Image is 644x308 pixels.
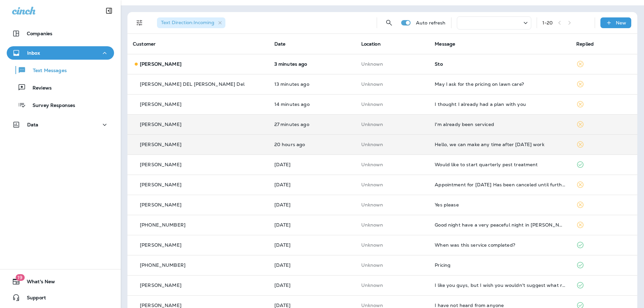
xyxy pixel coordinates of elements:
p: This customer does not have a last location and the phone number they messaged is not assigned to... [361,242,424,248]
p: This customer does not have a last location and the phone number they messaged is not assigned to... [361,283,424,288]
button: 19What's New [7,275,114,288]
div: I'm already been serviced [435,122,566,127]
span: Date [274,41,286,47]
p: [PERSON_NAME] [140,303,181,308]
p: [PERSON_NAME] [140,142,181,147]
p: Inbox [27,50,40,56]
p: This customer does not have a last location and the phone number they messaged is not assigned to... [361,162,424,167]
button: Collapse Sidebar [100,4,118,17]
p: [PERSON_NAME] [140,202,181,207]
p: New [616,20,626,25]
div: When was this service completed? [435,242,566,248]
p: [PHONE_NUMBER] [140,262,185,268]
p: [PERSON_NAME] [140,283,181,288]
p: Sep 26, 2025 11:29 AM [274,262,351,268]
p: [PERSON_NAME] [140,242,181,248]
div: Hello, we can make any time after Oct 16 work [435,142,566,147]
p: This customer does not have a last location and the phone number they messaged is not assigned to... [361,102,424,107]
div: Sto [435,61,566,67]
p: This customer does not have a last location and the phone number they messaged is not assigned to... [361,182,424,187]
p: This customer does not have a last location and the phone number they messaged is not assigned to... [361,222,424,228]
button: Inbox [7,46,114,60]
button: Search Messages [382,16,396,29]
button: Text Messages [7,63,114,77]
span: Location [361,41,381,47]
p: [PERSON_NAME] [140,61,181,67]
p: This customer does not have a last location and the phone number they messaged is not assigned to... [361,61,424,67]
div: Pricing [435,262,566,268]
button: Filters [133,16,146,29]
p: [PERSON_NAME] [140,102,181,107]
p: Companies [27,31,52,36]
p: This customer does not have a last location and the phone number they messaged is not assigned to... [361,81,424,87]
p: Sep 29, 2025 05:35 PM [274,222,351,228]
p: This customer does not have a last location and the phone number they messaged is not assigned to... [361,142,424,147]
div: 1 - 20 [542,20,553,25]
span: What's New [20,279,55,287]
div: I have not heard from anyone [435,303,566,308]
div: Yes please [435,202,566,207]
button: Support [7,291,114,304]
button: Reviews [7,80,114,95]
button: Companies [7,27,114,40]
span: Text Direction : Incoming [161,19,214,25]
p: Oct 9, 2025 10:57 AM [274,81,351,87]
p: This customer does not have a last location and the phone number they messaged is not assigned to... [361,262,424,268]
p: Oct 1, 2025 02:17 PM [274,182,351,187]
p: Sep 29, 2025 09:10 AM [274,242,351,248]
div: I like you guys, but I wish you wouldn't suggest what rating to give you! [435,283,566,288]
p: Sep 23, 2025 12:13 PM [274,283,351,288]
p: [PERSON_NAME] [140,182,181,187]
div: May I ask for the pricing on lawn care? [435,81,566,87]
p: [PERSON_NAME] [140,162,181,167]
span: Message [435,41,455,47]
div: Good night have a very peaceful night in christ Jesus name amen [435,222,566,228]
p: Oct 8, 2025 03:09 PM [274,142,351,147]
p: Oct 9, 2025 10:56 AM [274,102,351,107]
button: Survey Responses [7,98,114,112]
span: 19 [15,274,24,281]
p: This customer does not have a last location and the phone number they messaged is not assigned to... [361,202,424,207]
div: Would like to start quarterly pest treatment [435,162,566,167]
p: Auto refresh [416,20,446,25]
p: [PERSON_NAME] [140,122,181,127]
p: Sep 30, 2025 02:29 PM [274,202,351,207]
p: This customer does not have a last location and the phone number they messaged is not assigned to... [361,122,424,127]
div: Text Direction:Incoming [157,17,225,28]
p: Data [27,122,39,127]
p: [PERSON_NAME] DEL [PERSON_NAME] Del [140,81,245,87]
p: Survey Responses [26,103,75,109]
span: Customer [133,41,156,47]
button: Data [7,118,114,131]
div: I thought I already had a plan with you [435,102,566,107]
p: Oct 3, 2025 01:24 PM [274,162,351,167]
div: Appointment for 10/02/2025 Has been canceled until further notice. Thank you in advance. It was f... [435,182,566,187]
span: Support [20,295,46,303]
p: Sep 23, 2025 09:02 AM [274,303,351,308]
p: Oct 9, 2025 11:08 AM [274,61,351,67]
p: [PHONE_NUMBER] [140,222,185,228]
p: Text Messages [26,68,67,74]
span: Replied [576,41,594,47]
p: This customer does not have a last location and the phone number they messaged is not assigned to... [361,303,424,308]
p: Oct 9, 2025 10:43 AM [274,122,351,127]
p: Reviews [26,85,52,91]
